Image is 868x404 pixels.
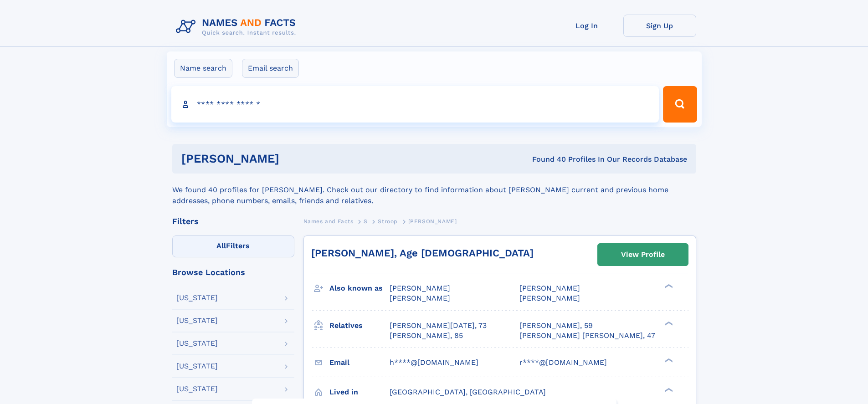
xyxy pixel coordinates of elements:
div: ❯ [663,357,673,363]
div: ❯ [663,283,673,289]
div: ❯ [663,387,673,393]
a: Sign Up [623,15,696,37]
button: Search Button [663,86,697,123]
img: Logo Names and Facts [172,15,303,39]
h1: [PERSON_NAME] [181,153,406,164]
h3: Lived in [329,384,390,400]
h3: Email [329,355,390,370]
a: View Profile [598,244,688,266]
div: Filters [172,217,294,225]
div: [US_STATE] [176,294,218,302]
a: Stroop [378,215,398,227]
div: Found 40 Profiles In Our Records Database [406,154,687,164]
a: S [364,215,368,227]
span: [PERSON_NAME] [519,284,580,292]
a: [PERSON_NAME], 85 [390,331,463,341]
a: [PERSON_NAME], 59 [519,321,593,331]
span: [PERSON_NAME] [519,294,580,302]
a: [PERSON_NAME], Age [DEMOGRAPHIC_DATA] [311,247,534,259]
a: Names and Facts [303,215,354,227]
input: search input [171,86,659,123]
span: [PERSON_NAME] [390,284,450,292]
label: Name search [174,59,232,78]
div: We found 40 profiles for [PERSON_NAME]. Check out our directory to find information about [PERSON... [172,174,696,206]
a: [PERSON_NAME][DATE], 73 [390,321,487,331]
span: [GEOGRAPHIC_DATA], [GEOGRAPHIC_DATA] [390,388,546,396]
span: Stroop [378,218,398,225]
div: Browse Locations [172,268,294,276]
span: [PERSON_NAME] [390,294,450,302]
div: ❯ [663,320,673,326]
span: [PERSON_NAME] [408,218,457,225]
span: All [216,241,226,250]
a: Log In [550,15,623,37]
div: View Profile [621,244,665,265]
span: S [364,218,368,225]
div: [US_STATE] [176,317,218,324]
h3: Also known as [329,281,390,296]
div: [US_STATE] [176,385,218,393]
label: Email search [242,59,299,78]
div: [US_STATE] [176,363,218,370]
div: [US_STATE] [176,340,218,347]
h3: Relatives [329,318,390,333]
label: Filters [172,235,294,257]
a: [PERSON_NAME] [PERSON_NAME], 47 [519,331,655,341]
